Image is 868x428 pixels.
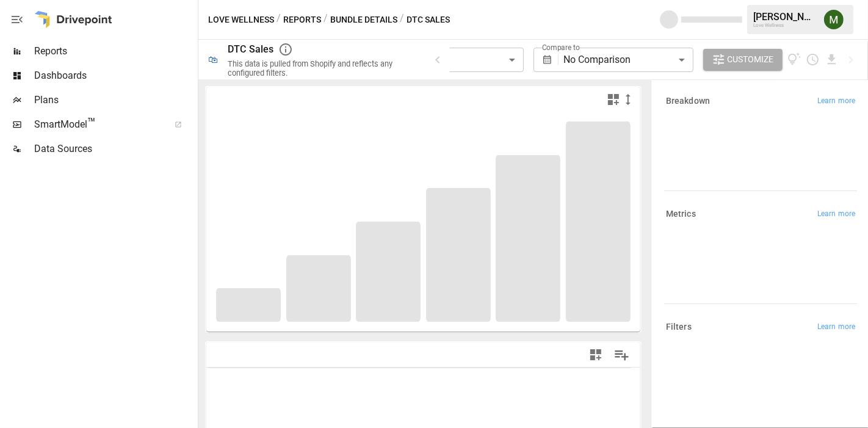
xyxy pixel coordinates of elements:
[753,11,817,23] div: [PERSON_NAME]
[34,93,195,107] span: Plans
[817,2,851,37] button: Meredith Lacasse
[324,12,328,27] div: /
[34,117,161,132] span: SmartModel
[608,341,635,369] button: Manage Columns
[817,95,855,107] span: Learn more
[817,208,855,220] span: Learn more
[542,42,580,53] label: Compare to
[666,208,696,221] h6: Metrics
[400,12,404,27] div: /
[563,48,693,72] div: No Comparison
[34,142,195,156] span: Data Sources
[817,321,855,333] span: Learn more
[277,12,281,27] div: /
[34,68,195,83] span: Dashboards
[666,95,710,108] h6: Breakdown
[228,59,416,78] div: This data is pulled from Shopify and reflects any configured filters.
[703,49,783,71] button: Customize
[753,23,817,28] div: Love Wellness
[87,115,96,131] span: ™
[228,43,273,55] div: DTC Sales
[787,49,801,71] button: View documentation
[806,53,820,67] button: Schedule report
[208,12,274,27] button: Love Wellness
[728,52,774,67] span: Customize
[825,53,839,67] button: Download report
[824,10,844,29] img: Meredith Lacasse
[666,321,692,334] h6: Filters
[208,54,218,65] div: 🛍
[34,44,195,59] span: Reports
[330,12,397,27] button: Bundle Details
[283,12,321,27] button: Reports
